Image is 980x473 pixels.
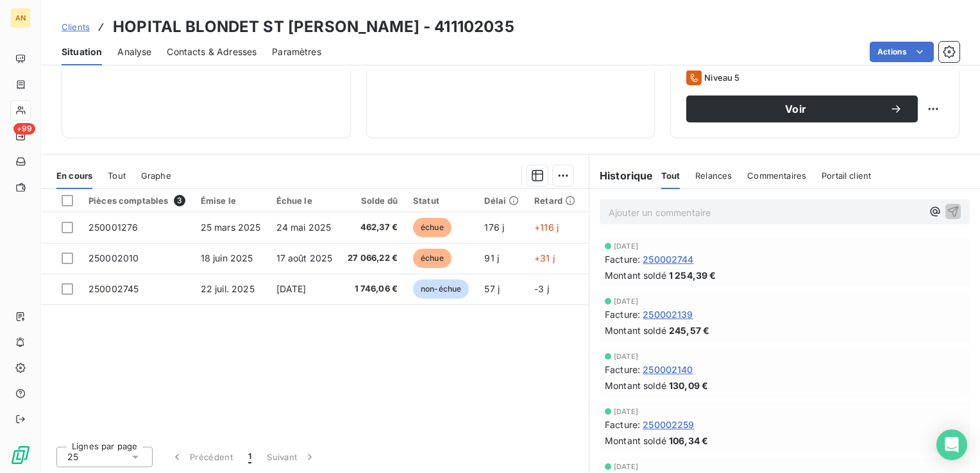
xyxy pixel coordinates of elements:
span: +31 j [534,253,555,263]
span: Tout [661,170,680,181]
span: Facture : [605,253,640,266]
span: Clients [62,22,90,32]
span: Commentaires [747,170,806,181]
span: 22 juil. 2025 [201,283,255,294]
span: Montant soldé [605,324,666,337]
span: 17 août 2025 [276,253,333,263]
h3: HOPITAL BLONDET ST [PERSON_NAME] - 411102035 [113,15,514,38]
span: 91 j [484,253,499,263]
span: Tout [108,170,126,181]
span: 250002140 [643,363,693,376]
h6: Historique [589,168,654,183]
span: [DATE] [614,297,638,305]
span: Paramètres [272,46,321,58]
span: échue [413,249,452,268]
span: Facture : [605,308,640,321]
span: non-échue [413,279,469,299]
span: 106,34 € [669,434,708,447]
span: 57 j [484,283,500,294]
span: [DATE] [614,408,638,415]
button: Voir [686,95,918,122]
span: 250002139 [643,308,693,321]
span: Facture : [605,418,640,431]
span: 3 [174,195,185,206]
div: Délai [484,195,519,206]
span: +99 [13,123,35,135]
span: échue [413,218,452,237]
div: Émise le [201,195,261,206]
span: 25 mars 2025 [201,222,261,233]
span: 250002010 [89,253,139,263]
span: [DATE] [276,283,307,294]
span: Montant soldé [605,379,666,392]
div: AN [10,8,31,28]
span: 27 066,22 € [348,252,398,265]
span: 462,37 € [348,221,398,234]
span: Analyse [117,46,151,58]
span: 1 [248,451,251,463]
span: Niveau 5 [704,72,739,83]
span: 250001276 [89,222,138,233]
span: Situation [62,46,102,58]
span: Voir [702,104,890,114]
span: [DATE] [614,242,638,250]
span: -3 j [534,283,549,294]
span: 245,57 € [669,324,709,337]
span: 18 juin 2025 [201,253,253,263]
span: Relances [695,170,732,181]
img: Logo LeanPay [10,445,31,465]
span: 24 mai 2025 [276,222,332,233]
a: Clients [62,21,90,33]
span: +116 j [534,222,559,233]
div: Échue le [276,195,333,206]
span: 250002745 [89,283,139,294]
span: 25 [67,451,78,463]
span: Montant soldé [605,269,666,282]
span: Montant soldé [605,434,666,447]
span: [DATE] [614,353,638,360]
div: Solde dû [348,195,398,206]
span: [DATE] [614,463,638,470]
span: 250002744 [643,253,693,266]
div: Open Intercom Messenger [936,429,967,460]
div: Retard [534,195,575,206]
span: Portail client [822,170,871,181]
div: Statut [413,195,469,206]
button: 1 [241,444,259,470]
span: 250002259 [643,418,694,431]
span: Contacts & Adresses [167,46,257,58]
button: Précédent [163,444,241,470]
div: Pièces comptables [89,195,185,206]
button: Suivant [259,444,324,470]
span: 1 746,06 € [348,283,398,295]
span: En cours [56,170,92,181]
span: 130,09 € [669,379,708,392]
button: Actions [870,42,934,62]
span: Graphe [141,170,171,181]
span: Facture : [605,363,640,376]
span: 176 j [484,222,504,233]
span: 1 254,39 € [669,269,716,282]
